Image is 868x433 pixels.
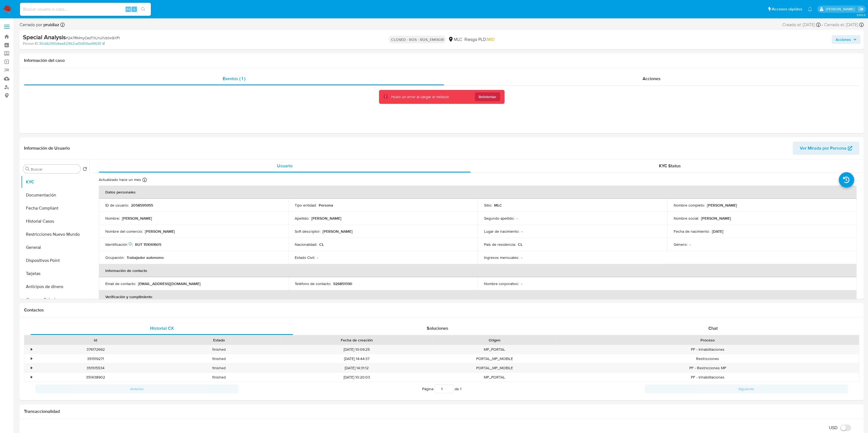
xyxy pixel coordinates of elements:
p: [PERSON_NAME] [145,229,175,234]
p: País de residencia : [484,242,516,247]
span: Soluciones [427,325,448,331]
div: 351519271 [34,354,157,363]
p: Ocupación : [105,255,124,260]
button: search-icon [138,5,149,13]
span: Alt [126,7,130,12]
div: 351515534 [34,364,157,373]
h1: Información de Usuario [24,146,70,151]
a: Notificaciones [808,7,812,11]
button: Anterior [35,384,238,393]
p: Teléfono de contacto : [295,281,331,286]
th: Información de contacto [99,264,857,277]
p: [PERSON_NAME] [323,229,353,234]
p: 926851390 [333,281,352,286]
p: camilafernanda.paredessaldano@mercadolibre.cl [825,7,856,12]
button: Documentación [21,189,89,202]
button: Volver al orden por defecto [83,167,87,173]
p: [EMAIL_ADDRESS][DOMAIN_NAME] [138,281,201,286]
span: Usuario [277,163,293,169]
p: ID de usuario : [105,203,129,208]
div: finished [157,345,281,354]
p: Nombre social : [674,216,699,221]
p: CL [319,242,324,247]
div: MLC [448,37,462,43]
div: Estado [161,337,277,343]
div: Hubo un error al cargar el módulo [391,94,449,99]
p: [PERSON_NAME] [122,216,152,221]
th: Verificación y cumplimiento [99,290,857,303]
div: • [31,347,32,352]
span: Eventos ( 1 ) [223,75,245,82]
b: Person ID [23,41,38,46]
p: Soft descriptor : [295,229,320,234]
p: - [521,255,522,260]
div: PORTAL_MP_MOBILE [433,364,556,373]
span: Ver Mirada por Persona [800,142,846,155]
h1: Información del caso [24,58,859,63]
p: Nombre : [105,216,120,221]
div: PF - Inhabilitaciones [556,373,859,382]
p: Persona [319,203,333,208]
span: MID [487,36,494,43]
a: Salir [858,6,864,12]
p: Tipo entidad : [295,203,317,208]
p: [DATE] [712,229,723,234]
div: PF - Inhabilitaciones [556,345,859,354]
button: General [21,241,89,254]
span: Historial CX [150,325,174,331]
p: Actualizado hace un mes [99,177,141,182]
div: PF - Restricciones MP [556,364,859,373]
div: finished [157,364,281,373]
button: Buscar [25,167,30,171]
p: MLC [494,203,502,208]
button: KYC [21,175,89,189]
p: Email de contacto : [105,281,136,286]
h1: Transaccionalidad [24,409,859,414]
p: Estado Civil : [295,255,315,260]
p: Nacionalidad : [295,242,317,247]
p: - [521,281,522,286]
div: finished [157,373,281,382]
p: 2058595955 [131,203,153,208]
p: Nombre completo : [674,203,705,208]
span: # 2A7RMmyCezTXLhUIVz0xGXFI [66,35,120,41]
div: Creado el: [DATE] [782,22,821,28]
span: Acciones [836,35,851,44]
button: Historial Casos [21,215,89,228]
div: 351438902 [34,373,157,382]
p: Identificación : [105,242,133,247]
p: Apellido : [295,216,309,221]
button: Fecha Compliant [21,202,89,215]
div: PORTAL_MP_MOBILE [433,354,556,363]
p: Ingresos mensuales : [484,255,519,260]
p: Nombre del comercio : [105,229,143,234]
p: CLOSED - ROS - ROS_EMISOR [389,36,446,43]
button: Anticipos de dinero [21,280,89,293]
p: - [690,242,691,247]
div: • [31,365,32,371]
div: [DATE] 14:31:12 [281,364,433,373]
p: Género : [674,242,687,247]
p: Segundo apellido : [484,216,514,221]
span: Accesos rápidos [772,6,802,12]
p: [PERSON_NAME] [701,216,731,221]
p: Lugar de nacimiento : [484,229,519,234]
span: Página de [422,384,461,393]
div: MP_PORTAL [433,345,556,354]
span: s [133,7,135,12]
p: Fecha de nacimiento : [674,229,710,234]
span: - [822,22,823,28]
div: • [31,356,32,361]
button: Tarjetas [21,267,89,280]
div: • [31,375,32,380]
button: Dispositivos Point [21,254,89,267]
p: CL [518,242,523,247]
p: - [521,229,523,234]
span: Riesgo PLD: [464,37,494,43]
th: Datos personales [99,186,857,199]
p: Nombre corporativo : [484,281,519,286]
button: Siguiente [645,384,848,393]
p: - [317,255,318,260]
p: Sitio : [484,203,492,208]
div: [DATE] 10:09:25 [281,345,433,354]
